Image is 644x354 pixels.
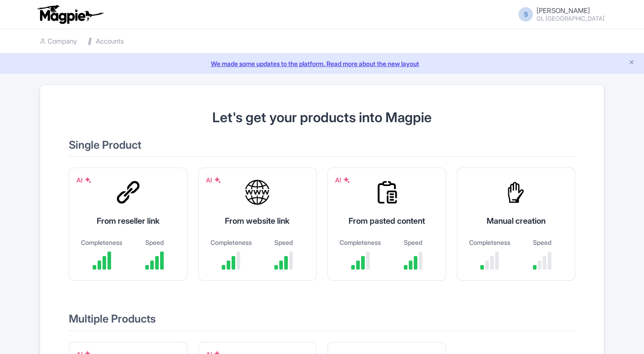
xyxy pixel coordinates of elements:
small: GL [GEOGRAPHIC_DATA] [537,16,604,22]
div: Completeness [210,238,253,247]
a: We made some updates to the platform. Read more about the new layout [5,59,639,68]
div: Completeness [80,238,124,247]
div: Completeness [468,238,512,247]
span: [PERSON_NAME] [537,6,590,15]
div: From pasted content [339,215,435,227]
div: Speed [133,238,176,247]
div: Speed [391,238,435,247]
div: Speed [262,238,305,247]
h1: Let's get your products into Magpie [69,110,575,125]
div: AI [206,175,221,185]
div: Speed [520,238,564,247]
span: S [519,7,533,22]
div: From website link [210,215,306,227]
a: S [PERSON_NAME] GL [GEOGRAPHIC_DATA] [513,7,604,22]
img: AI Symbol [85,177,92,184]
div: AI [76,175,92,185]
img: logo-ab69f6fb50320c5b225c76a69d11143b.png [35,4,105,24]
div: From reseller link [80,215,176,227]
div: Manual creation [468,215,564,227]
a: Accounts [88,29,124,54]
div: AI [335,175,350,185]
img: AI Symbol [343,177,350,184]
h2: Single Product [69,139,575,157]
button: Close announcement [628,58,635,68]
a: Company [40,29,77,54]
a: Manual creation Completeness Speed [457,168,576,292]
img: AI Symbol [214,177,221,184]
div: Completeness [339,238,382,247]
h2: Multiple Products [69,313,575,331]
